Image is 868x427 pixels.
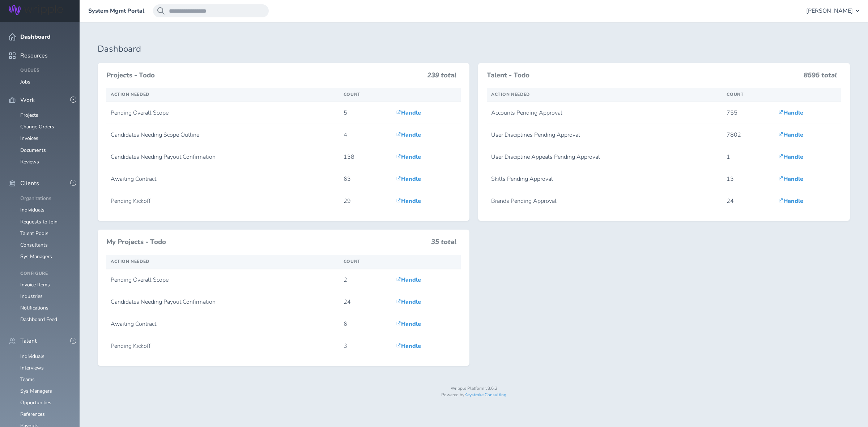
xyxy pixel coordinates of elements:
span: Count [727,91,744,97]
td: 755 [722,102,774,124]
td: 4 [339,124,392,146]
td: Candidates Needing Scope Outline [106,124,339,146]
a: Handle [396,109,421,117]
td: 63 [339,168,392,190]
h3: Projects - Todo [106,72,423,80]
a: Projects [20,112,38,119]
a: Handle [778,197,803,205]
td: Candidates Needing Payout Confirmation [106,146,339,168]
a: Handle [396,276,421,284]
h3: 239 total [427,72,456,82]
a: Consultants [20,242,48,248]
button: - [70,338,76,344]
a: Requests to Join [20,218,58,225]
a: Dashboard Feed [20,316,57,323]
button: [PERSON_NAME] [806,4,859,17]
h3: 35 total [431,238,456,249]
a: Teams [20,376,35,383]
a: Change Orders [20,123,54,130]
span: Count [344,259,361,264]
td: Pending Kickoff [106,335,339,357]
td: Skills Pending Approval [487,168,722,190]
a: Opportunities [20,399,51,406]
a: Handle [778,153,803,161]
a: System Mgmt Portal [88,8,144,14]
span: Talent [20,338,37,344]
a: Documents [20,147,46,154]
td: 1 [722,146,774,168]
td: Pending Overall Scope [106,269,339,291]
td: Accounts Pending Approval [487,102,722,124]
button: - [70,180,76,186]
span: [PERSON_NAME] [806,8,853,14]
a: Handle [396,342,421,350]
td: Pending Kickoff [106,190,339,212]
a: Handle [778,109,803,117]
a: Talent Pools [20,230,48,237]
p: Powered by [98,393,850,398]
td: User Discipline Appeals Pending Approval [487,146,722,168]
a: Interviews [20,364,44,371]
td: Brands Pending Approval [487,190,722,212]
td: 13 [722,168,774,190]
a: Handle [396,298,421,306]
h4: Configure [20,271,71,276]
h3: My Projects - Todo [106,238,427,246]
a: Invoices [20,135,38,142]
span: Dashboard [20,34,51,40]
a: Individuals [20,353,44,360]
td: 7802 [722,124,774,146]
a: Handle [778,175,803,183]
td: 3 [339,335,392,357]
td: 24 [339,291,392,313]
a: Handle [396,153,421,161]
a: Handle [396,175,421,183]
span: Resources [20,52,48,59]
span: Work [20,97,35,103]
a: Organizations [20,195,51,202]
td: Candidates Needing Payout Confirmation [106,291,339,313]
td: 6 [339,313,392,335]
a: Industries [20,293,43,300]
a: Handle [396,320,421,328]
td: Awaiting Contract [106,313,339,335]
td: 29 [339,190,392,212]
a: Sys Managers [20,388,52,394]
td: User Disciplines Pending Approval [487,124,722,146]
p: Wripple Platform v3.6.2 [98,386,850,391]
td: 2 [339,269,392,291]
h4: Queues [20,68,71,73]
td: 24 [722,190,774,212]
a: Handle [778,131,803,139]
a: Handle [396,197,421,205]
a: Notifications [20,304,48,311]
a: Reviews [20,158,39,165]
h1: Dashboard [98,44,850,54]
td: 138 [339,146,392,168]
td: 5 [339,102,392,124]
a: Individuals [20,206,44,213]
a: Invoice Items [20,281,50,288]
span: Count [344,91,361,97]
h3: 8595 total [804,72,837,82]
span: Action Needed [111,91,149,97]
td: Awaiting Contract [106,168,339,190]
a: References [20,411,45,418]
button: - [70,97,76,103]
a: Keystroke Consulting [464,392,506,398]
span: Action Needed [111,259,149,264]
td: Pending Overall Scope [106,102,339,124]
a: Sys Managers [20,253,52,260]
span: Clients [20,180,39,187]
a: Handle [396,131,421,139]
h3: Talent - Todo [487,72,799,80]
span: Action Needed [491,91,530,97]
img: Wripple [9,5,63,15]
a: Jobs [20,78,30,85]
